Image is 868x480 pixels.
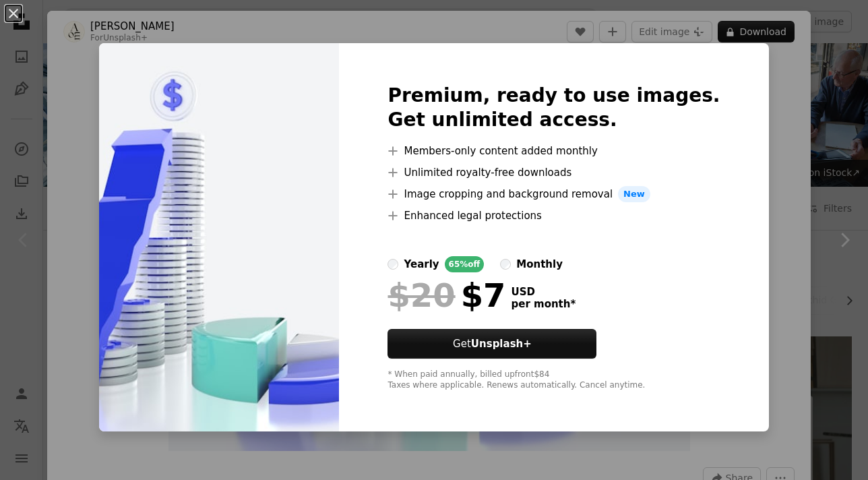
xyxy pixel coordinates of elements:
[471,338,532,350] strong: Unsplash+
[99,43,339,431] img: premium_photo-1670213989460-ccaf6274aa17
[387,369,720,391] div: * When paid annually, billed upfront $84 Taxes where applicable. Renews automatically. Cancel any...
[445,256,485,272] div: 65% off
[387,259,398,270] input: yearly65%off
[511,298,576,310] span: per month *
[387,186,720,202] li: Image cropping and background removal
[387,143,720,159] li: Members-only content added monthly
[387,84,720,132] h2: Premium, ready to use images. Get unlimited access.
[387,278,455,313] span: $20
[387,208,720,224] li: Enhanced legal protections
[516,256,563,272] div: monthly
[387,329,596,359] button: GetUnsplash+
[404,256,439,272] div: yearly
[511,286,576,298] span: USD
[387,278,505,313] div: $7
[618,186,650,202] span: New
[500,259,511,270] input: monthly
[387,164,720,181] li: Unlimited royalty-free downloads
